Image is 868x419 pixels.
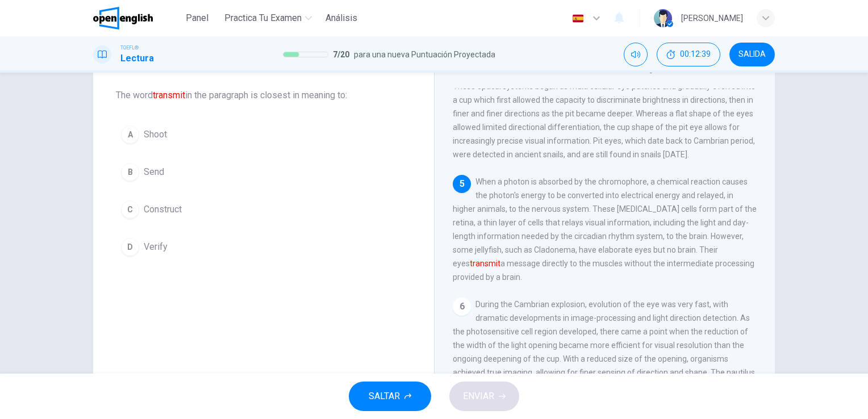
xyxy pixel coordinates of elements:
[571,14,585,23] img: es
[681,11,743,25] div: [PERSON_NAME]
[116,233,411,261] button: DVerify
[116,120,411,149] button: AShoot
[144,203,182,216] span: Construct
[453,300,757,418] span: During the Cambrian explosion, evolution of the eye was very fast, with dramatic developments in ...
[729,43,775,66] button: SALIDA
[186,11,208,25] span: Panel
[116,89,411,102] span: The word in the paragraph is closest in meaning to:
[453,298,471,316] div: 6
[121,163,139,181] div: B
[321,8,362,28] button: Análisis
[624,43,648,66] div: Silenciar
[144,128,167,141] span: Shoot
[120,44,139,52] span: TOEFL®
[153,90,185,100] font: transmit
[354,48,495,61] span: para una nueva Puntuación Proyectada
[349,382,431,411] button: SALTAR
[121,238,139,256] div: D
[333,48,349,61] span: 7 / 20
[220,8,316,28] button: Practica tu examen
[93,7,153,30] img: OpenEnglish logo
[657,43,720,66] button: 00:12:39
[453,175,471,193] div: 5
[121,200,139,219] div: C
[453,177,757,282] span: When a photon is absorbed by the chromophore, a chemical reaction causes the photon's energy to b...
[179,8,215,28] button: Panel
[121,125,139,144] div: A
[657,43,720,66] div: Ocultar
[120,52,154,65] h1: Lectura
[224,11,302,25] span: Practica tu examen
[470,259,500,268] font: transmit
[144,240,168,254] span: Verify
[680,50,711,59] span: 00:12:39
[738,50,766,59] span: SALIDA
[325,11,357,25] span: Análisis
[654,9,672,27] img: Profile picture
[116,195,411,224] button: CConstruct
[144,165,164,179] span: Send
[116,158,411,186] button: BSend
[93,7,179,30] a: OpenEnglish logo
[369,388,400,404] span: SALTAR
